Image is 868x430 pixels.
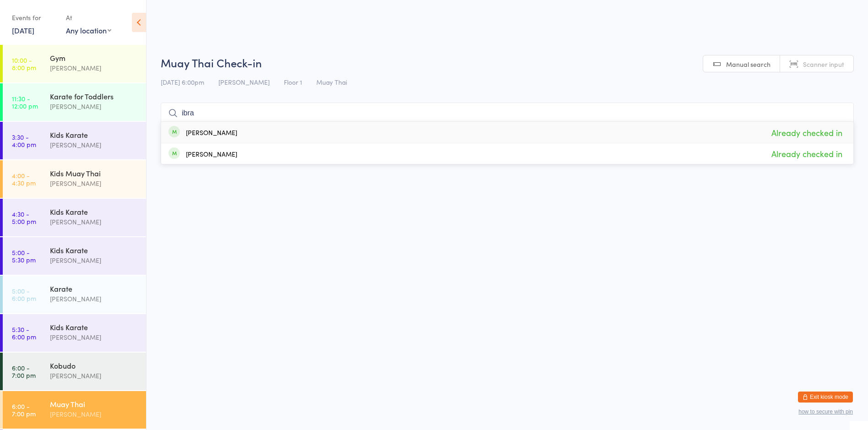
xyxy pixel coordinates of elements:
a: 3:30 -4:00 pmKids Karate[PERSON_NAME] [3,122,146,159]
span: Already checked in [769,146,845,162]
time: 4:00 - 4:30 pm [12,172,36,186]
a: 6:00 -7:00 pmKobudo[PERSON_NAME] [3,353,146,390]
div: [PERSON_NAME] [50,294,138,304]
div: [PERSON_NAME] [50,101,138,112]
a: [DATE] [12,25,34,35]
time: 4:30 - 5:00 pm [12,210,36,225]
a: 6:00 -7:00 pmMuay Thai[PERSON_NAME] [3,391,146,429]
div: Kids Karate [50,322,138,332]
div: Muay Thai [50,399,138,409]
div: [PERSON_NAME] [186,129,237,136]
div: Kids Karate [50,245,138,255]
a: 5:00 -5:30 pmKids Karate[PERSON_NAME] [3,237,146,275]
div: [PERSON_NAME] [50,370,138,381]
button: how to secure with pin [798,408,853,415]
a: 4:30 -5:00 pmKids Karate[PERSON_NAME] [3,199,146,236]
a: 5:00 -6:00 pmKarate[PERSON_NAME] [3,276,146,313]
div: [PERSON_NAME] [50,332,138,343]
a: 4:00 -4:30 pmKids Muay Thai[PERSON_NAME] [3,160,146,198]
div: [PERSON_NAME] [50,63,138,73]
div: [PERSON_NAME] [50,178,138,189]
h2: Muay Thai Check-in [161,55,854,70]
div: Kids Karate [50,130,138,140]
a: 11:30 -12:00 pmKarate for Toddlers[PERSON_NAME] [3,83,146,121]
span: Muay Thai [316,77,347,87]
div: [PERSON_NAME] [50,255,138,266]
a: 5:30 -6:00 pmKids Karate[PERSON_NAME] [3,314,146,352]
div: Events for [12,10,57,25]
time: 3:30 - 4:00 pm [12,133,36,148]
a: 10:00 -8:00 pmGym[PERSON_NAME] [3,45,146,82]
time: 5:30 - 6:00 pm [12,326,36,340]
time: 5:00 - 6:00 pm [12,287,36,302]
time: 11:30 - 12:00 pm [12,95,38,109]
span: Already checked in [769,125,845,141]
div: Kids Muay Thai [50,168,138,178]
button: Exit kiosk mode [798,392,853,403]
span: Scanner input [803,60,844,69]
span: Manual search [726,60,770,69]
input: Search [161,103,854,124]
time: 6:00 - 7:00 pm [12,403,36,417]
time: 5:00 - 5:30 pm [12,249,36,263]
div: Any location [66,25,111,35]
span: Floor 1 [284,77,302,87]
time: 10:00 - 8:00 pm [12,56,36,71]
div: Karate [50,283,138,294]
div: Gym [50,53,138,63]
div: Kobudo [50,360,138,370]
div: [PERSON_NAME] [50,217,138,227]
div: Karate for Toddlers [50,91,138,101]
div: [PERSON_NAME] [50,409,138,419]
div: [PERSON_NAME] [186,150,237,158]
span: [DATE] 6:00pm [161,77,204,87]
div: [PERSON_NAME] [50,140,138,150]
time: 6:00 - 7:00 pm [12,364,36,379]
span: [PERSON_NAME] [218,77,270,87]
div: Kids Karate [50,207,138,217]
div: At [66,10,111,25]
